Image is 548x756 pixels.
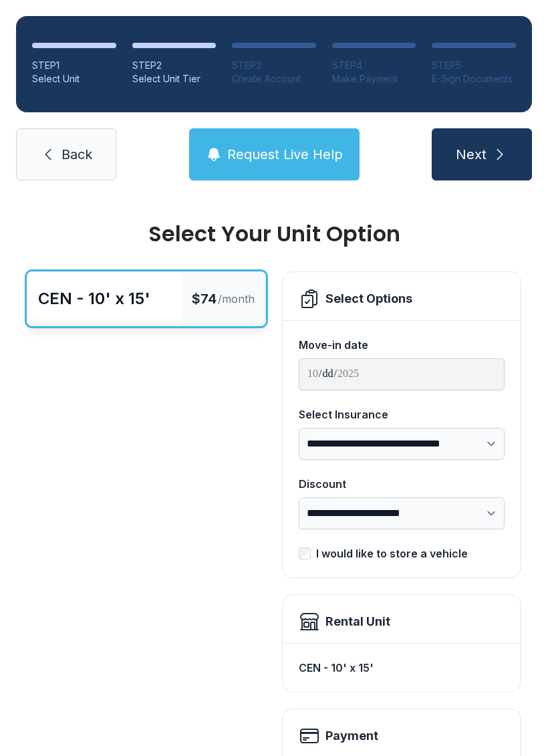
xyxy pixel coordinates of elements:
div: I would like to store a vehicle [316,545,468,561]
div: Make Payment [332,72,416,86]
span: Next [456,145,487,164]
span: Back [61,145,92,164]
div: CEN - 10' x 15' [38,288,150,309]
span: $74 [192,289,217,308]
div: Move-in date [299,337,505,353]
div: E-Sign Documents [432,72,516,86]
div: Select Options [325,289,412,308]
div: STEP 2 [132,59,217,72]
div: Create Account [232,72,316,86]
span: /month [218,291,255,307]
select: Select Insurance [299,428,505,460]
div: STEP 4 [332,59,416,72]
div: Rental Unit [325,612,390,631]
div: Select Insurance [299,406,505,422]
span: Request Live Help [227,145,343,164]
h2: Payment [325,727,378,745]
div: CEN - 10' x 15' [299,654,505,681]
div: STEP 3 [232,59,316,72]
div: Select Unit Tier [132,72,217,86]
div: Select Your Unit Option [27,223,521,245]
div: STEP 1 [32,59,116,72]
div: STEP 5 [432,59,516,72]
select: Discount [299,497,505,529]
div: Discount [299,476,505,492]
div: Select Unit [32,72,116,86]
input: Move-in date [299,358,505,390]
